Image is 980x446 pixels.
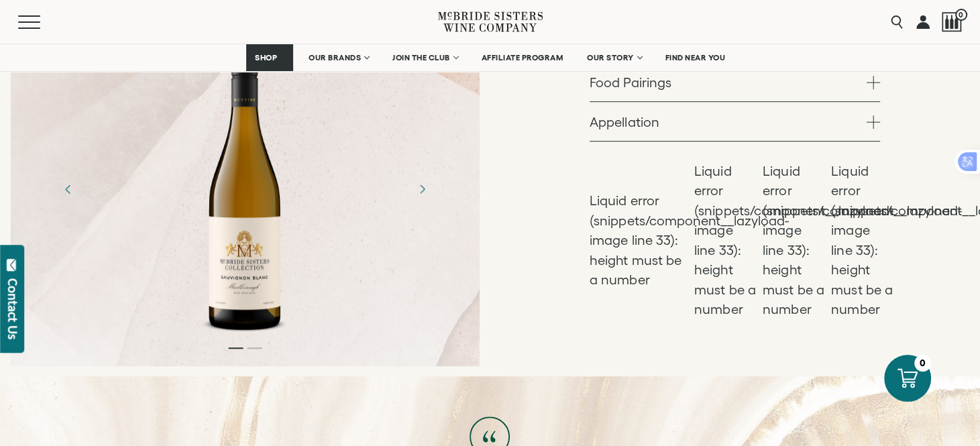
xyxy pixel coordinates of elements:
li: Liquid error (snippets/component__lazyload-image line 33): height must be a number [831,162,893,320]
div: Contact Us [6,278,19,339]
li: Liquid error (snippets/component__lazyload-image line 33): height must be a number [590,191,688,290]
a: SHOP [246,44,293,71]
a: Appellation [590,102,880,141]
button: Next [404,172,439,207]
li: Liquid error (snippets/component__lazyload-image line 33): height must be a number [763,162,824,320]
button: Mobile Menu Trigger [18,15,66,29]
span: OUR BRANDS [309,53,361,62]
a: AFFILIATE PROGRAM [473,44,572,71]
div: 0 [914,355,931,372]
a: Food Pairings [590,62,880,101]
span: 0 [955,9,967,21]
span: AFFILIATE PROGRAM [482,53,563,62]
span: OUR STORY [587,53,634,62]
a: JOIN THE CLUB [384,44,466,71]
li: Page dot 1 [228,347,243,349]
a: FIND NEAR YOU [657,44,734,71]
span: SHOP [255,53,278,62]
button: Previous [51,172,86,207]
span: FIND NEAR YOU [665,53,726,62]
a: OUR BRANDS [300,44,377,71]
li: Liquid error (snippets/component__lazyload-image line 33): height must be a number [694,162,756,320]
span: JOIN THE CLUB [392,53,450,62]
a: OUR STORY [578,44,650,71]
li: Page dot 2 [247,347,262,349]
